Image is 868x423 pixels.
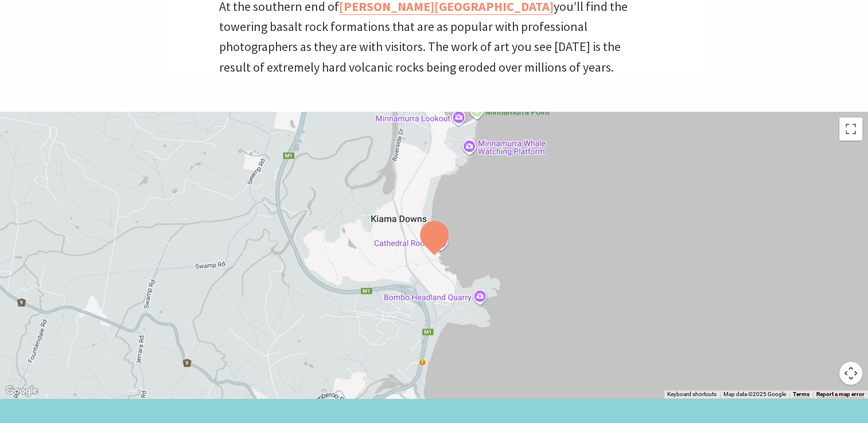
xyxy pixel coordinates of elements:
[839,117,862,140] button: Toggle fullscreen view
[816,391,865,398] a: Report a map error
[3,383,41,398] img: Google
[839,362,862,385] button: Map camera controls
[793,391,809,398] a: Terms (opens in new tab)
[667,390,717,398] button: Keyboard shortcuts
[3,383,41,398] a: Open this area in Google Maps (opens a new window)
[723,391,786,397] span: Map data ©2025 Google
